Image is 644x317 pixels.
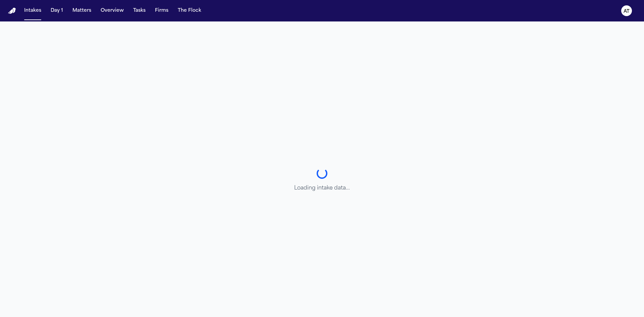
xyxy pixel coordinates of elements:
a: Home [8,8,16,14]
button: Overview [98,5,126,17]
button: Intakes [21,5,44,17]
p: Loading intake data... [294,184,350,192]
button: Day 1 [48,5,66,17]
button: Matters [70,5,94,17]
img: Finch Logo [8,8,16,14]
text: AT [624,9,630,14]
button: Tasks [130,5,148,17]
button: The Flock [175,5,204,17]
button: Firms [152,5,171,17]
